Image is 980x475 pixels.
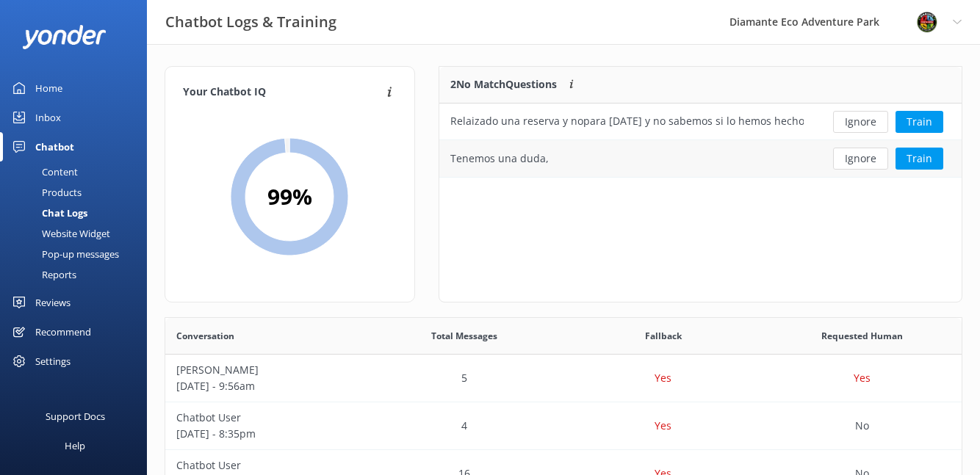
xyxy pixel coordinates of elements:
p: Yes [655,370,671,386]
div: row [165,402,962,450]
div: Chat Logs [9,203,87,223]
img: yonder-white-logo.png [22,25,107,49]
div: row [439,140,962,177]
a: Website Widget [9,223,147,244]
div: grid [439,104,962,177]
div: Content [9,162,78,182]
div: Chatbot [35,132,74,162]
div: Support Docs [46,402,105,431]
p: Chatbot User [176,457,353,474]
button: Ignore [833,111,888,133]
p: 2 No Match Questions [450,76,557,93]
span: Requested Human [821,329,903,343]
p: No [855,418,869,434]
p: 5 [461,370,467,386]
div: Relaizado una reserva y nopara [DATE] y no sabemos si lo hemos hecho bien, si se nos ha cobrado ya [450,113,804,129]
p: [DATE] - 8:35pm [176,426,353,442]
span: Conversation [176,329,234,343]
div: Pop-up messages [9,244,119,264]
a: Products [9,182,147,203]
p: [DATE] - 9:56am [176,378,353,394]
button: Ignore [833,148,888,170]
div: Inbox [35,103,61,132]
a: Chat Logs [9,203,147,223]
div: Recommend [35,317,91,347]
div: row [165,355,962,402]
h3: Chatbot Logs & Training [165,10,336,34]
button: Train [896,148,943,170]
p: [PERSON_NAME] [176,362,353,378]
img: 831-1756915225.png [916,11,938,33]
a: Pop-up messages [9,244,147,264]
div: Reports [9,264,76,285]
div: Products [9,182,82,203]
div: Help [65,431,85,460]
div: Home [35,73,62,103]
p: Chatbot User [176,410,353,426]
h2: 99 % [267,179,312,214]
div: row [439,104,962,140]
p: 4 [461,418,467,434]
div: Reviews [35,288,71,317]
span: Total Messages [431,329,497,343]
h4: Your Chatbot IQ [183,84,383,101]
a: Reports [9,264,147,285]
div: Settings [35,347,71,376]
p: Yes [854,370,871,386]
p: Yes [655,418,671,434]
button: Train [896,111,943,133]
div: Website Widget [9,223,110,244]
a: Content [9,162,147,182]
div: Tenemos una duda, [450,151,549,167]
span: Fallback [645,329,682,343]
